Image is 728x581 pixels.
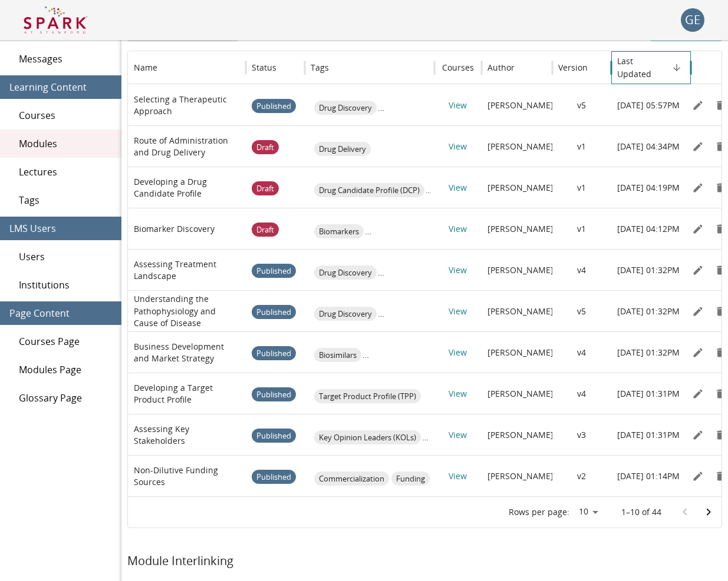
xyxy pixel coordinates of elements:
[617,223,680,235] p: [DATE] 04:12PM
[487,62,515,73] div: Author
[252,457,296,497] span: Published
[252,374,296,415] span: Published
[617,388,680,400] p: [DATE] 01:31PM
[19,108,112,122] span: Courses
[617,470,680,482] p: [DATE] 01:14PM
[19,250,112,264] span: Users
[552,290,611,331] div: v5
[134,135,240,158] p: Route of Administration and Drug Delivery
[692,306,704,317] svg: Edit
[692,99,704,111] svg: Edit
[449,388,467,399] a: View
[689,344,707,361] button: Edit
[714,264,726,276] svg: Remove
[278,59,294,76] button: Sort
[134,293,240,328] p: Understanding the Pathophysiology and Cause of Disease
[714,388,726,400] svg: Remove
[19,363,112,377] span: Modules Page
[689,97,707,114] button: Edit
[487,223,554,235] p: [PERSON_NAME]
[19,278,112,292] span: Institutions
[668,59,685,76] button: Sort
[617,429,680,441] p: [DATE] 01:31PM
[252,333,296,374] span: Published
[487,264,554,276] p: [PERSON_NAME]
[487,99,554,111] p: [PERSON_NAME]
[692,470,704,482] svg: Edit
[134,423,240,447] p: Assessing Key Stakeholders
[487,429,554,441] p: [PERSON_NAME]
[558,62,588,73] div: Version
[252,416,296,456] span: Published
[617,182,680,194] p: [DATE] 04:19PM
[689,138,707,155] button: Edit
[692,347,704,358] svg: Edit
[19,334,112,348] span: Courses Page
[552,455,611,496] div: v2
[19,137,112,151] span: Modules
[487,388,554,400] p: [PERSON_NAME]
[714,429,726,441] svg: Remove
[509,506,569,518] p: Rows per page:
[449,264,467,275] a: View
[689,303,707,320] button: Edit
[127,552,722,570] h6: Module Interlinking
[252,210,279,250] span: Draft
[617,347,680,358] p: [DATE] 01:32PM
[689,467,707,485] button: Edit
[159,59,175,76] button: Sort
[621,506,661,518] p: 1–10 of 44
[552,249,611,290] div: v4
[252,127,279,168] span: Draft
[692,264,704,276] svg: Edit
[487,141,554,152] p: [PERSON_NAME]
[689,261,707,279] button: Edit
[449,470,467,482] a: View
[19,193,112,207] span: Tags
[617,99,680,111] p: [DATE] 05:57PM
[516,59,532,76] button: Sort
[714,99,726,111] svg: Remove
[487,470,554,482] p: [PERSON_NAME]
[552,167,611,208] div: v1
[487,306,554,317] p: [PERSON_NAME]
[552,208,611,249] div: v1
[19,52,112,66] span: Messages
[9,221,112,235] span: LMS Users
[689,220,707,238] button: Edit
[134,176,240,200] p: Developing a Drug Candidate Profile
[487,182,554,194] p: [PERSON_NAME]
[449,347,467,358] a: View
[714,141,726,152] svg: Remove
[692,388,704,400] svg: Edit
[449,223,467,234] a: View
[9,306,112,320] span: Page Content
[9,80,112,94] span: Learning Content
[692,223,704,235] svg: Edit
[552,331,611,373] div: v4
[697,500,720,524] button: Go to next page
[449,429,467,440] a: View
[449,182,467,193] a: View
[692,429,704,441] svg: Edit
[552,414,611,455] div: v3
[24,6,87,34] img: Logo of SPARK at Stanford
[252,62,276,73] div: Status
[330,59,347,76] button: Sort
[134,94,240,117] p: Selecting a Therapeutic Approach
[692,141,704,152] svg: Edit
[134,382,240,406] p: Developing a Target Product Profile
[714,347,726,358] svg: Remove
[134,341,240,364] p: Business Development and Market Strategy
[689,385,707,403] button: Edit
[681,8,704,32] button: account of current user
[449,141,467,152] a: View
[692,182,704,194] svg: Edit
[714,306,726,317] svg: Remove
[252,168,279,209] span: Draft
[449,306,467,317] a: View
[689,179,707,197] button: Edit
[252,292,296,333] span: Published
[681,8,704,32] div: GE
[134,258,240,282] p: Assessing Treatment Landscape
